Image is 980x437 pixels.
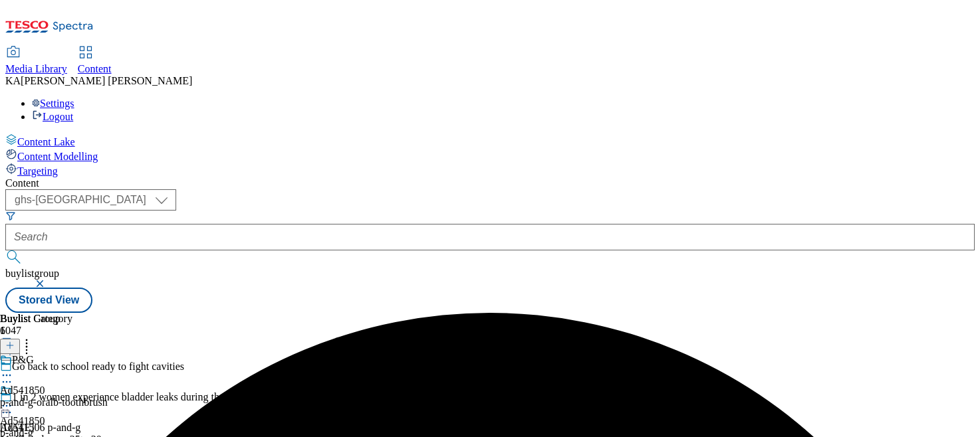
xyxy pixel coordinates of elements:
a: Media Library [5,47,67,75]
a: Settings [32,98,74,109]
svg: Search Filters [5,211,16,221]
span: [PERSON_NAME] [PERSON_NAME] [21,75,192,86]
span: Content [78,63,112,74]
a: Content [78,47,112,75]
span: KA [5,75,21,86]
button: Stored View [5,288,92,313]
span: Media Library [5,63,67,74]
div: Content [5,177,975,189]
div: P&G [12,354,34,366]
a: Content Modelling [5,148,975,163]
span: Content Modelling [17,151,98,162]
span: Targeting [17,165,58,177]
input: Search [5,224,975,250]
span: Content Lake [17,136,75,147]
a: Logout [32,111,73,122]
span: buylistgroup [5,268,59,279]
a: Content Lake [5,133,975,148]
div: 1 in 2 women experience bladder leaks during the menopause. [12,391,277,403]
a: Targeting [5,163,975,177]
